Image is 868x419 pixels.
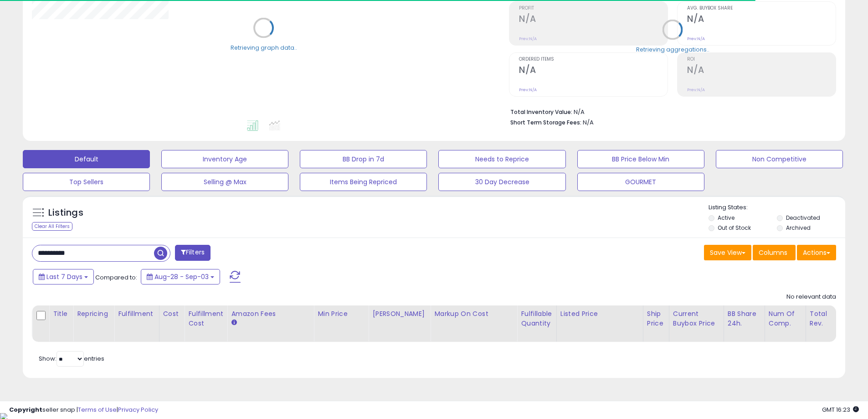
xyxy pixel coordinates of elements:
label: Archived [786,224,811,232]
div: Retrieving aggregations.. [636,45,709,53]
a: Privacy Policy [118,405,158,414]
button: Selling @ Max [161,173,288,191]
div: Listed Price [560,309,639,319]
button: Top Sellers [23,173,150,191]
th: The percentage added to the cost of goods (COGS) that forms the calculator for Min & Max prices. [431,305,517,342]
div: Num of Comp. [769,309,802,328]
label: Out of Stock [718,224,751,232]
h5: Listings [48,207,83,219]
div: Fulfillment Cost [188,309,223,328]
span: Show: entries [39,354,104,363]
button: Aug-28 - Sep-03 [141,269,220,285]
div: No relevant data [786,293,836,301]
div: Current Buybox Price [673,309,720,328]
button: 30 Day Decrease [438,173,565,191]
strong: Copyright [9,405,42,414]
div: [PERSON_NAME] [372,309,426,319]
button: Items Being Repriced [300,173,427,191]
div: Retrieving graph data.. [231,43,297,52]
button: Last 7 Days [33,269,94,285]
div: Amazon Fees [231,309,310,319]
div: BB Share 24h. [728,309,761,328]
div: Total Rev. [810,309,843,328]
small: Amazon Fees. [231,319,236,327]
label: Active [718,214,734,222]
button: Save View [704,245,751,260]
label: Deactivated [786,214,820,222]
div: Clear All Filters [32,222,72,231]
div: Fulfillable Quantity [521,309,552,328]
button: Default [23,150,150,168]
button: Filters [175,245,211,261]
div: Repricing [77,309,110,319]
span: 2025-09-11 16:23 GMT [822,405,859,414]
span: Compared to: [95,273,137,282]
a: Terms of Use [78,405,117,414]
div: seller snap | | [9,406,158,414]
button: Non Competitive [716,150,843,168]
div: Fulfillment [118,309,155,319]
button: GOURMET [577,173,704,191]
button: BB Drop in 7d [300,150,427,168]
span: Last 7 Days [46,272,82,281]
button: Actions [797,245,836,260]
div: Cost [163,309,181,319]
p: Listing States: [709,203,845,212]
div: Markup on Cost [434,309,513,319]
button: BB Price Below Min [577,150,704,168]
span: Aug-28 - Sep-03 [154,272,209,281]
div: Ship Price [647,309,665,328]
div: Min Price [318,309,365,319]
div: Title [53,309,69,319]
span: Columns [759,248,787,257]
button: Columns [753,245,796,260]
button: Needs to Reprice [438,150,565,168]
button: Inventory Age [161,150,288,168]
